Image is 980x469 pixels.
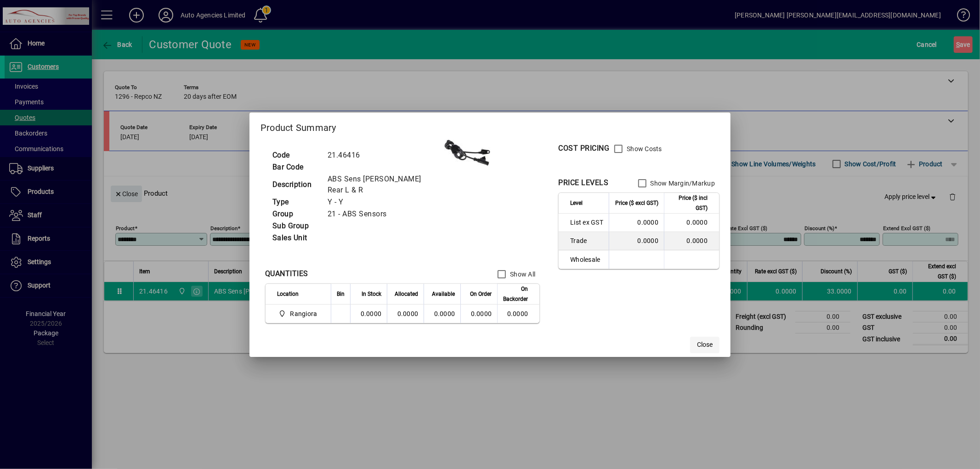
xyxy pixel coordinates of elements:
span: Price ($ excl GST) [615,198,658,208]
td: Y - Y [323,196,444,208]
span: On Order [470,289,492,299]
span: List ex GST [570,218,603,227]
td: 0.0000 [609,214,664,232]
td: Sales Unit [268,232,323,244]
label: Show Costs [625,144,662,153]
span: On Backorder [503,284,528,304]
span: Level [570,198,583,208]
span: In Stock [362,289,381,299]
span: Rangiora [290,309,317,318]
td: 0.0000 [387,305,424,323]
td: Sub Group [268,220,323,232]
img: contain [444,140,490,166]
td: Code [268,149,323,161]
label: Show All [508,270,535,279]
td: 0.0000 [609,232,664,250]
span: Location [277,289,299,299]
span: Wholesale [570,255,603,264]
span: Price ($ incl GST) [670,193,708,213]
h2: Product Summary [249,113,731,139]
td: 21.46416 [323,149,444,161]
button: Close [690,337,719,353]
span: 0.0000 [471,310,492,317]
div: PRICE LEVELS [558,177,608,188]
td: Type [268,196,323,208]
td: 21 - ABS Sensors [323,208,444,220]
td: 0.0000 [664,214,719,232]
span: Bin [337,289,345,299]
td: 0.0000 [350,305,387,323]
span: Rangiora [277,308,321,319]
label: Show Margin/Markup [649,179,715,188]
td: Description [268,173,323,196]
span: Trade [570,236,603,245]
td: 0.0000 [664,232,719,250]
td: Bar Code [268,161,323,173]
td: 0.0000 [497,305,539,323]
div: QUANTITIES [265,268,308,279]
td: 0.0000 [424,305,460,323]
td: Group [268,208,323,220]
span: Close [697,340,713,350]
span: Available [432,289,455,299]
span: Allocated [395,289,418,299]
td: ABS Sens [PERSON_NAME] Rear L & R [323,173,444,196]
div: COST PRICING [558,143,609,154]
